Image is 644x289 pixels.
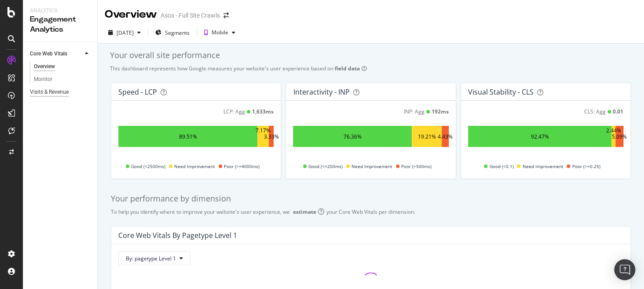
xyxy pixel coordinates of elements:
div: Mobile [212,30,228,35]
div: Overview [34,62,55,71]
span: Need Improvement [351,161,392,172]
button: Mobile [201,26,239,40]
div: This dashboard represents how Google measures your website's user experience based on [110,65,632,72]
div: Engagement Analytics [30,15,90,35]
span: Poor (>500ms) [401,161,432,172]
span: Good (<0.1) [489,161,513,172]
div: Visual Stability - CLS [468,88,534,96]
a: Core Web Vitals [30,49,82,59]
div: 92.47% [531,133,549,140]
div: [DATE] [117,29,134,37]
span: Poor (>=4000ms) [224,161,260,172]
div: Interactivity - INP [293,88,349,96]
div: 4.43% [438,133,453,140]
div: 2.44% [606,127,621,146]
button: By: pagetype Level 1 [118,251,190,265]
div: 7.17% [256,127,271,146]
span: Need Improvement [522,161,563,172]
div: To help you identify where to improve your website's user experience, we your Core Web Vitals per... [111,208,631,216]
span: Good (<2500ms) [131,161,165,172]
b: field data [335,65,360,72]
div: Core Web Vitals [30,49,67,59]
div: 1,633 ms [252,108,274,115]
div: Visits & Revenue [30,88,69,97]
div: LCP: Agg [223,108,245,115]
div: Open Intercom Messenger [614,259,635,280]
div: 76.36% [344,133,362,140]
div: Asos - Full Site Crawls [161,11,220,20]
div: Your overall site performance [110,50,632,61]
a: Monitor [34,75,91,84]
div: 0.01 [613,108,623,115]
span: Need Improvement [174,161,215,172]
button: [DATE] [105,26,144,40]
div: Speed - LCP [118,88,157,96]
div: 192 ms [432,108,449,115]
a: Visits & Revenue [30,88,91,97]
div: Your performance by dimension [111,193,631,205]
div: estimate [293,208,316,216]
span: Poor (>=0.25) [572,161,600,172]
div: 5.09% [612,133,627,140]
span: By: pagetype Level 1 [126,255,176,262]
a: Overview [34,62,91,71]
div: Analytics [30,7,90,15]
div: 19.21% [418,133,436,140]
div: 89.51% [179,133,197,140]
div: arrow-right-arrow-left [223,12,229,18]
div: Overview [105,7,157,22]
span: Good (<=200ms) [308,161,343,172]
div: Core Web Vitals By pagetype Level 1 [118,231,237,240]
span: Segments [165,29,190,37]
div: 3.33% [263,133,278,140]
button: Segments [152,26,193,40]
div: INP: Agg [404,108,424,115]
div: CLS: Agg [584,108,606,115]
div: Monitor [34,75,52,84]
